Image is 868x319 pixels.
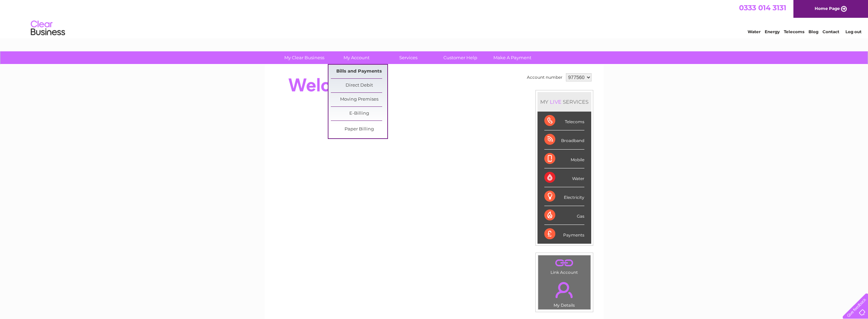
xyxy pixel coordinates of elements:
a: Contact [822,29,839,34]
a: Services [380,51,437,64]
a: 0333 014 3131 [739,3,786,12]
div: Broadband [544,130,584,149]
a: . [540,257,589,269]
div: Mobile [544,150,584,168]
td: Account number [525,72,564,83]
a: E-Billing [331,107,387,120]
div: MY SERVICES [537,92,591,112]
a: Direct Debit [331,79,387,92]
a: Blog [808,29,818,34]
a: Energy [765,29,780,34]
a: My Account [328,51,385,64]
div: Electricity [544,187,584,206]
a: Moving Premises [331,93,387,106]
a: Telecoms [784,29,804,34]
td: Link Account [538,255,591,277]
a: Bills and Payments [331,65,387,78]
a: . [540,278,589,302]
div: Clear Business is a trading name of Verastar Limited (registered in [GEOGRAPHIC_DATA] No. 3667643... [273,4,596,33]
a: Log out [845,29,861,34]
div: Gas [544,206,584,225]
div: Payments [544,225,584,243]
a: Paper Billing [331,123,387,136]
td: My Details [538,276,591,310]
a: Water [748,29,761,34]
a: Make A Payment [484,51,541,64]
div: Water [544,168,584,187]
div: LIVE [548,99,563,105]
div: Telecoms [544,112,584,130]
a: Customer Help [432,51,489,64]
img: logo.png [30,18,65,39]
a: My Clear Business [276,51,333,64]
